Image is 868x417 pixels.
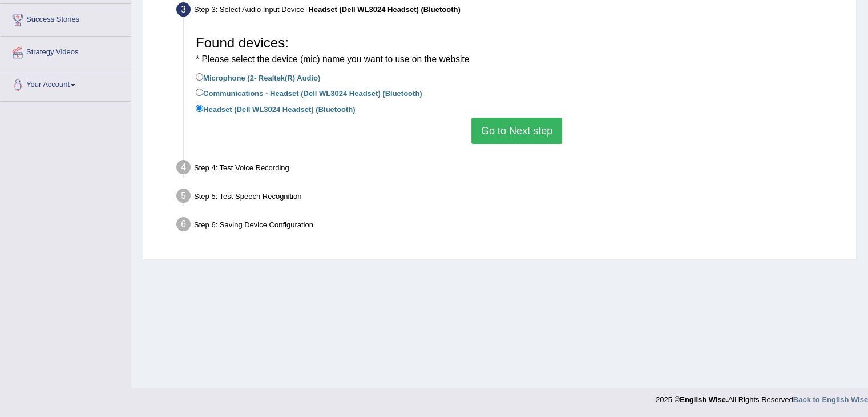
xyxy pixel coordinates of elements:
[196,86,422,99] label: Communications - Headset (Dell WL3024 Headset) (Bluetooth)
[793,395,868,404] a: Back to English Wise
[171,157,851,182] div: Step 4: Test Voice Recording
[1,37,131,65] a: Strategy Videos
[1,4,131,33] a: Success Stories
[196,89,203,96] input: Communications - Headset (Dell WL3024 Headset) (Bluetooth)
[196,71,320,83] label: Microphone (2- Realtek(R) Audio)
[171,214,851,239] div: Step 6: Saving Device Configuration
[196,73,203,81] input: Microphone (2- Realtek(R) Audio)
[471,118,562,144] button: Go to Next step
[196,54,469,64] small: * Please select the device (mic) name you want to use on the website
[196,35,838,66] h3: Found devices:
[171,185,851,210] div: Step 5: Test Speech Recognition
[656,388,868,405] div: 2025 © All Rights Reserved
[308,5,461,14] b: Headset (Dell WL3024 Headset) (Bluetooth)
[196,102,356,115] label: Headset (Dell WL3024 Headset) (Bluetooth)
[304,5,461,14] span: –
[1,69,131,98] a: Your Account
[680,395,728,404] strong: English Wise.
[196,105,203,112] input: Headset (Dell WL3024 Headset) (Bluetooth)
